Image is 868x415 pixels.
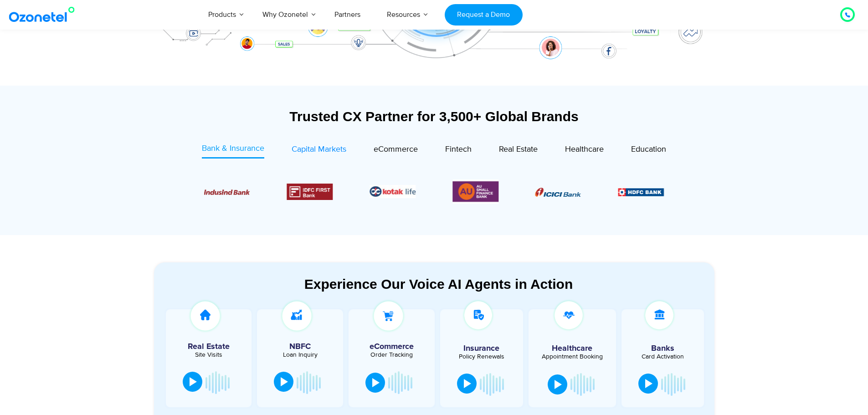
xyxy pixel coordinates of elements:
[370,185,416,198] img: Picture26.jpg
[262,352,339,358] div: Loan Inquiry
[202,143,264,159] a: Bank & Insurance
[170,352,247,358] div: Site Visits
[353,352,430,358] div: Order Tracking
[535,186,581,197] div: 1 / 6
[535,344,609,353] h5: Healthcare
[626,344,700,353] h5: Banks
[499,144,538,154] span: Real Estate
[262,343,339,351] h5: NBFC
[618,186,664,197] div: 2 / 6
[618,188,664,196] img: Picture9.png
[163,276,714,292] div: Experience Our Voice AI Agents in Action
[626,354,700,360] div: Card Activation
[631,144,666,154] span: Education
[154,108,714,124] div: Trusted CX Partner for 3,500+ Global Brands
[445,354,519,360] div: Policy Renewals
[374,144,418,154] span: eCommerce
[202,143,264,154] span: Bank & Insurance
[353,343,430,351] h5: eCommerce
[565,144,604,154] span: Healthcare
[445,144,472,154] span: Fintech
[204,186,250,197] div: 3 / 6
[631,143,666,159] a: Education
[292,144,346,154] span: Capital Markets
[445,4,523,26] a: Request a Demo
[170,343,247,351] h5: Real Estate
[370,185,416,198] div: 5 / 6
[445,344,519,353] h5: Insurance
[292,143,346,159] a: Capital Markets
[287,184,333,200] img: Picture12.png
[499,143,538,159] a: Real Estate
[535,188,581,197] img: Picture8.png
[565,143,604,159] a: Healthcare
[535,354,609,360] div: Appointment Booking
[204,179,664,204] div: Image Carousel
[374,143,418,159] a: eCommerce
[287,184,333,200] div: 4 / 6
[452,179,498,204] div: 6 / 6
[204,190,250,195] img: Picture10.png
[452,179,498,204] img: Picture13.png
[445,143,472,159] a: Fintech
